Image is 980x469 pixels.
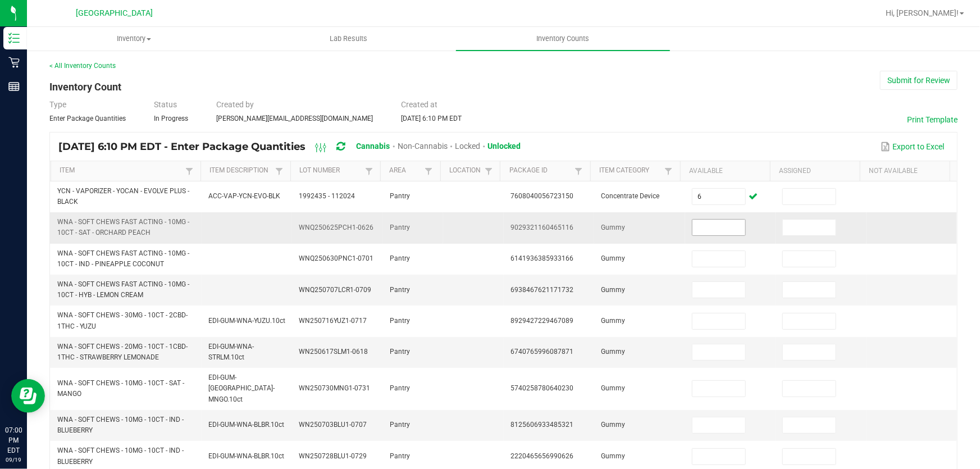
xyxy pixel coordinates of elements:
[572,164,585,178] a: Filter
[860,161,950,181] th: Not Available
[57,447,184,465] span: WNA - SOFT CHEWS - 10MG - 10CT - IND - BLUEBERRY
[601,348,625,356] span: Gummy
[880,71,958,90] button: Submit for Review
[357,142,390,151] span: Cannabis
[509,166,572,175] a: Package IdSortable
[770,161,860,181] th: Assigned
[299,421,367,429] span: WN250703BLU1-0707
[601,224,625,231] span: Gummy
[390,286,410,294] span: Pantry
[299,317,367,325] span: WN250716YUZ1-0717
[49,100,66,109] span: Type
[241,27,456,51] a: Lab Results
[390,254,410,262] span: Pantry
[208,343,254,361] span: EDI-GUM-WNA-STRLM.10ct
[510,452,573,460] span: 2220465656990626
[208,452,284,460] span: EDI-GUM-WNA-BLBR.10ct
[216,115,373,122] span: [PERSON_NAME][EMAIL_ADDRESS][DOMAIN_NAME]
[488,142,521,151] span: Unlocked
[57,218,189,236] span: WNA - SOFT CHEWS FAST ACTING - 10MG - 10CT - SAT - ORCHARD PEACH
[299,452,367,460] span: WN250728BLU1-0729
[57,280,189,299] span: WNA - SOFT CHEWS FAST ACTING - 10MG - 10CT - HYB - LEMON CREAM
[60,166,182,175] a: ItemSortable
[154,100,177,109] span: Status
[390,452,410,460] span: Pantry
[601,192,659,200] span: Concentrate Device
[8,57,20,68] inline-svg: Retail
[49,115,126,122] span: Enter Package Quantities
[57,379,184,398] span: WNA - SOFT CHEWS - 10MG - 10CT - SAT - MANGO
[299,384,370,392] span: WN250730MNG1-0731
[5,425,22,456] p: 07:00 PM EDT
[183,164,196,178] a: Filter
[299,166,362,175] a: Lot NumberSortable
[76,8,153,18] span: [GEOGRAPHIC_DATA]
[154,115,188,122] span: In Progress
[455,142,480,151] span: Locked
[49,81,121,93] span: Inventory Count
[510,348,573,356] span: 6740765996087871
[299,286,371,294] span: WNQ250707LCR1-0709
[11,379,45,413] iframe: Resource center
[390,224,410,231] span: Pantry
[58,136,530,157] div: [DATE] 6:10 PM EDT - Enter Package Quantities
[390,348,410,356] span: Pantry
[680,161,770,181] th: Available
[208,374,275,403] span: EDI-GUM-[GEOGRAPHIC_DATA]-MNGO.10ct
[601,421,625,429] span: Gummy
[57,187,189,206] span: YCN - VAPORIZER - YOCAN - EVOLVE PLUS - BLACK
[510,192,573,200] span: 7608040056723150
[390,384,410,392] span: Pantry
[57,311,188,330] span: WNA - SOFT CHEWS - 30MG - 10CT - 2CBD-1THC - YUZU
[401,100,437,109] span: Created at
[522,34,605,44] span: Inventory Counts
[299,348,368,356] span: WN250617SLM1-0618
[482,164,495,178] a: Filter
[8,33,20,44] inline-svg: Inventory
[57,343,188,361] span: WNA - SOFT CHEWS - 20MG - 10CT - 1CBD-1THC - STRAWBERRY LEMONADE
[599,166,662,175] a: Item CategorySortable
[510,254,573,262] span: 6141936385933166
[362,164,376,178] a: Filter
[27,27,241,51] a: Inventory
[299,224,373,231] span: WNQ250625PCH1-0626
[510,421,573,429] span: 8125606933485321
[208,421,284,429] span: EDI-GUM-WNA-BLBR.10ct
[907,114,958,125] button: Print Template
[272,164,286,178] a: Filter
[662,164,675,178] a: Filter
[390,192,410,200] span: Pantry
[510,317,573,325] span: 8929427229467089
[456,27,671,51] a: Inventory Counts
[878,137,947,156] button: Export to Excel
[601,384,625,392] span: Gummy
[398,142,448,151] span: Non-Cannabis
[510,224,573,231] span: 9029321160465116
[401,115,462,122] span: [DATE] 6:10 PM EDT
[299,254,373,262] span: WNQ250630PNC1-0701
[510,286,573,294] span: 6938467621171732
[510,384,573,392] span: 5740258780640230
[601,286,625,294] span: Gummy
[57,249,189,268] span: WNA - SOFT CHEWS FAST ACTING - 10MG - 10CT - IND - PINEAPPLE COCONUT
[601,254,625,262] span: Gummy
[209,166,272,175] a: Item DescriptionSortable
[216,100,254,109] span: Created by
[49,62,116,70] a: < All Inventory Counts
[390,421,410,429] span: Pantry
[389,166,422,175] a: AreaSortable
[601,452,625,460] span: Gummy
[208,192,280,200] span: ACC-VAP-YCN-EVO-BLK
[5,456,22,464] p: 09/19
[28,34,241,44] span: Inventory
[8,81,20,92] inline-svg: Reports
[601,317,625,325] span: Gummy
[208,317,285,325] span: EDI-GUM-WNA-YUZU.10ct
[449,166,482,175] a: LocationSortable
[299,192,355,200] span: 1992435 - 112024
[57,416,184,434] span: WNA - SOFT CHEWS - 10MG - 10CT - IND - BLUEBERRY
[886,8,959,17] span: Hi, [PERSON_NAME]!
[390,317,410,325] span: Pantry
[314,34,382,44] span: Lab Results
[422,164,436,178] a: Filter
